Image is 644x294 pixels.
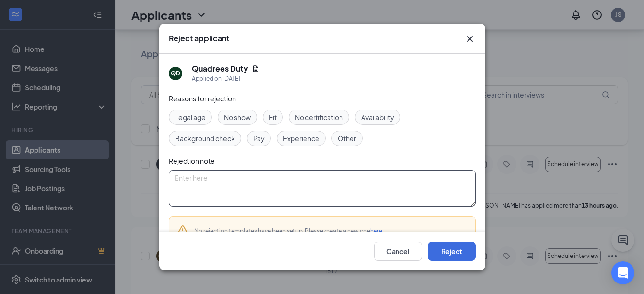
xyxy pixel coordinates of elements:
span: Rejection note [169,157,215,165]
span: Other [338,133,356,144]
button: Close [464,33,476,45]
span: No show [224,112,251,122]
button: Reject [428,242,476,261]
span: No rejection templates have been setup. Please create a new one . [194,227,384,234]
span: Reasons for rejection [169,94,236,103]
a: here [370,227,382,234]
svg: Document [252,65,259,73]
div: Open Intercom Messenger [611,261,634,284]
span: No certification [295,112,343,122]
svg: Warning [177,224,188,236]
svg: Cross [464,33,476,45]
div: QD [171,69,180,77]
h5: Quadrees Duty [192,63,248,74]
div: Applied on [DATE] [192,74,259,84]
span: Background check [175,133,235,144]
span: Legal age [175,112,206,122]
span: Experience [283,133,319,144]
button: Cancel [374,242,422,261]
span: Pay [253,133,265,144]
span: Availability [361,112,394,122]
span: Fit [269,112,277,122]
h3: Reject applicant [169,33,229,44]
